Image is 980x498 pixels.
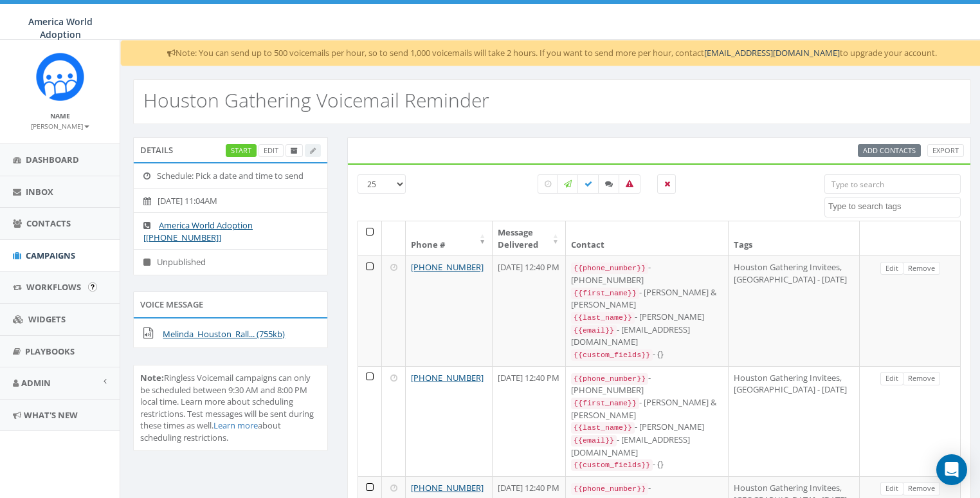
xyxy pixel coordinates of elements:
span: America World Adoption [28,15,93,41]
a: Remove [903,482,940,495]
code: {{phone_number}} [571,263,648,274]
small: [PERSON_NAME] [31,122,89,131]
div: Details [133,137,328,163]
span: Campaigns [26,250,75,261]
code: {{last_name}} [571,422,635,434]
a: Remove [903,262,940,275]
div: Open Intercom Messenger [936,454,967,485]
span: Dashboard [26,154,79,165]
span: Inbox [26,186,53,198]
a: Edit [880,262,903,275]
input: Type to search [824,174,961,194]
li: Unpublished [134,249,327,275]
code: {{first_name}} [571,288,639,299]
code: {{custom_fields}} [571,459,653,471]
th: Tags [729,221,860,255]
div: - [PERSON_NAME] & [PERSON_NAME] [571,286,723,311]
th: Message Delivered: activate to sort column ascending [493,221,566,255]
code: {{phone_number}} [571,483,648,495]
b: Note: [140,372,164,383]
div: - [PERSON_NAME] & [PERSON_NAME] [571,396,723,421]
a: [PHONE_NUMBER] [411,372,484,383]
div: - [EMAIL_ADDRESS][DOMAIN_NAME] [571,434,723,458]
td: Houston Gathering Invitees, [GEOGRAPHIC_DATA] - [DATE] [729,366,860,476]
td: Houston Gathering Invitees, [GEOGRAPHIC_DATA] - [DATE] [729,255,860,365]
code: {{custom_fields}} [571,349,653,361]
th: Contact [566,221,729,255]
div: Voice Message [133,291,328,317]
code: {{email}} [571,325,617,337]
span: Admin [21,377,51,389]
a: Edit [259,144,284,158]
th: Phone #: activate to sort column ascending [406,221,493,255]
small: Name [50,111,70,120]
a: [PERSON_NAME] [31,120,89,131]
span: Widgets [28,313,66,325]
li: [DATE] 11:04AM [134,188,327,214]
div: - [PERSON_NAME] [571,311,723,324]
a: Melinda_Houston_Rall... (755kb) [163,328,285,340]
label: Replied [598,174,620,194]
a: [EMAIL_ADDRESS][DOMAIN_NAME] [704,47,840,59]
code: {{email}} [571,435,617,447]
label: Removed [657,174,676,194]
div: - [PERSON_NAME] [571,421,723,434]
span: What's New [24,409,78,421]
a: [PHONE_NUMBER] [411,261,484,273]
textarea: Search [828,201,960,212]
a: Remove [903,372,940,385]
label: Bounced [619,174,640,194]
i: Schedule: Pick a date and time to send [143,172,157,180]
a: America World Adoption [[PHONE_NUMBER]] [143,219,253,243]
label: Sending [557,174,579,194]
code: {{last_name}} [571,312,635,324]
i: Unpublished [143,258,157,266]
span: Ringless Voicemail campaigns can only be scheduled between 9:30 AM and 8:00 PM local time. Learn ... [140,372,314,443]
span: Contacts [26,217,71,229]
div: - [PHONE_NUMBER] [571,261,723,286]
span: Archive Campaign [291,145,298,155]
a: Start [226,144,257,158]
label: Delivered [577,174,599,194]
span: Workflows [26,281,81,293]
td: [DATE] 12:40 PM [493,366,566,476]
input: Submit [88,282,97,291]
code: {{phone_number}} [571,373,648,385]
code: {{first_name}} [571,398,639,409]
li: Schedule: Pick a date and time to send [134,163,327,189]
a: Edit [880,482,903,495]
h2: Houston Gathering Voicemail Reminder [143,89,489,111]
a: Learn more [213,420,258,431]
td: [DATE] 12:40 PM [493,255,566,365]
a: Edit [880,372,903,385]
div: - [PHONE_NUMBER] [571,372,723,396]
label: Pending [538,174,558,194]
span: Playbooks [25,346,75,357]
img: Rally_Corp_Icon.png [36,53,84,101]
a: Export [927,144,964,158]
div: - [EMAIL_ADDRESS][DOMAIN_NAME] [571,324,723,348]
div: - {} [571,348,723,361]
div: - {} [571,458,723,471]
a: [PHONE_NUMBER] [411,482,484,493]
